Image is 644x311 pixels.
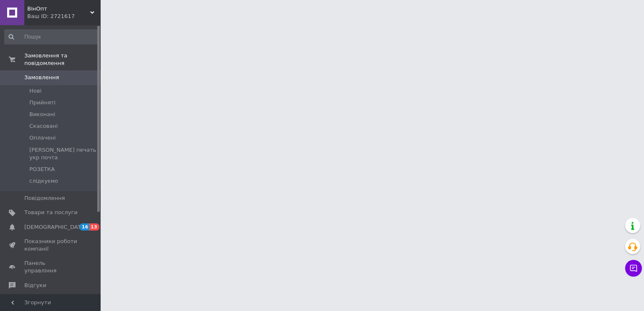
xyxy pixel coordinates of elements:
span: Відгуки [24,282,46,289]
span: [PERSON_NAME] печать укр почта [29,146,98,161]
span: Оплачені [29,134,56,142]
span: ВінОпт [27,5,90,13]
div: Ваш ID: 2721617 [27,13,101,20]
span: слідкуємо [29,177,58,185]
span: 13 [89,223,99,231]
span: Скасовані [29,122,58,130]
span: Прийняті [29,99,55,106]
span: Товари та послуги [24,209,78,216]
span: Нові [29,87,42,95]
span: Панель управління [24,259,78,275]
span: Повідомлення [24,194,65,202]
input: Пошук [4,29,99,44]
span: Показники роботи компанії [24,238,78,253]
span: Замовлення [24,74,59,81]
button: Чат з покупцем [625,260,642,277]
span: РОЗЕТКА [29,166,55,173]
span: 16 [80,223,89,231]
span: Виконані [29,111,55,118]
span: Замовлення та повідомлення [24,52,101,67]
span: [DEMOGRAPHIC_DATA] [24,223,86,231]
